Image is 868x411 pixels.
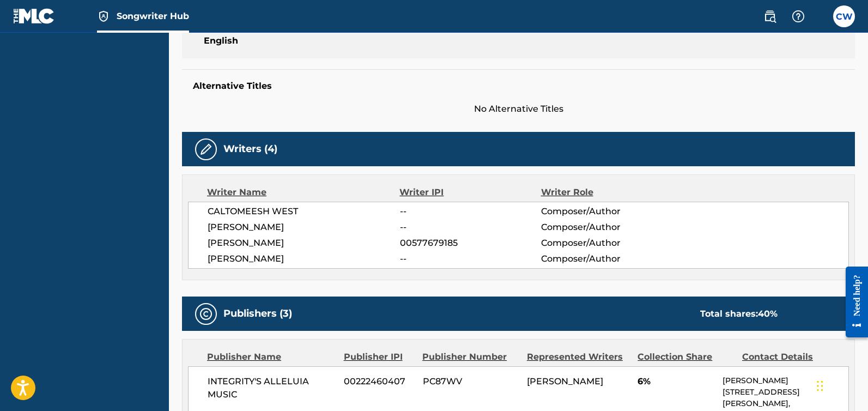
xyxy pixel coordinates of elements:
span: Composer/Author [541,205,669,218]
span: English [204,34,364,47]
span: -- [400,205,541,218]
img: help [792,10,805,23]
span: Composer/Author [541,221,669,234]
div: Publisher Number [422,350,519,364]
span: Songwriter Hub [117,10,189,22]
h5: Publishers (3) [223,307,292,320]
img: Top Rightsholder [97,10,110,23]
span: 6% [638,375,714,388]
div: Drag [817,370,823,402]
div: Represented Writers [527,350,629,364]
span: 00577679185 [400,237,541,250]
span: [PERSON_NAME] [527,376,603,386]
span: -- [400,252,541,265]
span: Composer/Author [541,237,669,250]
p: [PERSON_NAME] [723,375,848,386]
img: MLC Logo [13,8,55,24]
img: Writers [199,143,213,156]
span: CALTOMEESH WEST [208,205,400,218]
span: INTEGRITY'S ALLELUIA MUSIC [208,375,336,401]
span: [PERSON_NAME] [208,237,400,250]
img: Publishers [199,307,213,321]
span: 00222460407 [344,375,414,388]
span: 40 % [758,309,778,319]
div: Notifications [816,11,827,22]
div: Publisher Name [207,350,336,364]
div: Total shares: [700,307,778,321]
span: [PERSON_NAME] [208,221,400,234]
p: [STREET_ADDRESS][PERSON_NAME], [723,386,848,409]
div: Writer Name [207,186,399,199]
div: User Menu [833,5,855,27]
div: Help [787,5,809,27]
span: No Alternative Titles [182,102,855,116]
span: PC87WV [423,375,519,388]
iframe: Resource Center [837,258,868,346]
div: Publisher IPI [344,350,415,364]
img: search [763,10,776,23]
div: Collection Share [638,350,734,364]
iframe: Chat Widget [814,359,868,411]
div: Writer Role [541,186,670,199]
span: [PERSON_NAME] [208,252,400,265]
h5: Writers (4) [223,143,277,155]
a: Public Search [759,5,781,27]
div: Contact Details [742,350,839,364]
span: -- [400,221,541,234]
span: Composer/Author [541,252,669,265]
h5: Alternative Titles [193,81,844,92]
div: Writer IPI [399,186,541,199]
